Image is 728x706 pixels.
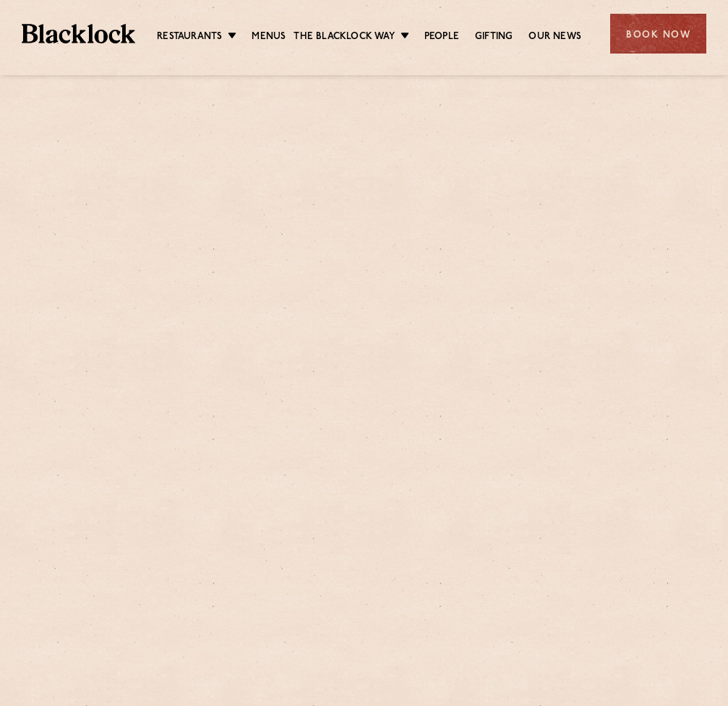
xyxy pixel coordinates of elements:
a: Menus [252,30,286,46]
a: People [424,30,459,46]
div: Book Now [610,14,706,54]
a: Our News [528,30,581,46]
a: Restaurants [157,30,222,46]
a: Gifting [475,30,513,46]
img: BL_Textured_Logo-footer-cropped.svg [22,24,135,43]
a: The Blacklock Way [294,30,394,46]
